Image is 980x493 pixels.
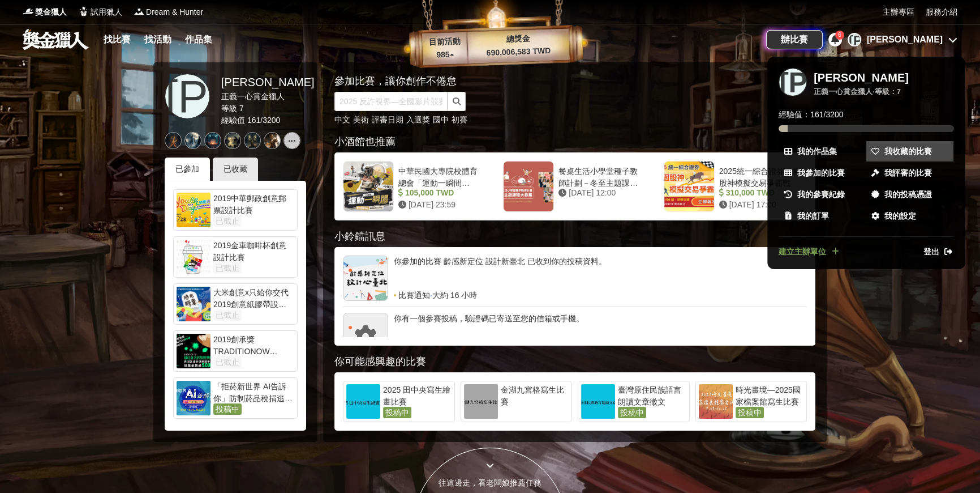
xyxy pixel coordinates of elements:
[797,146,837,158] span: 我的作品集
[766,30,823,49] a: 辦比賽
[866,141,953,161] a: 我收藏的比賽
[884,146,932,158] span: 我收藏的比賽
[923,246,939,258] span: 登出
[779,206,866,226] a: 我的訂單
[875,86,901,97] div: 等級： 7
[467,44,570,59] p: 690,006,583 TWD
[838,32,841,38] span: 6
[797,210,829,222] span: 我的訂單
[779,184,866,205] a: 我的參賽紀錄
[866,206,953,226] a: 我的設定
[797,167,845,179] span: 我參加的比賽
[797,189,845,201] span: 我的參賽紀錄
[467,31,569,46] p: 總獎金
[814,71,909,84] div: [PERSON_NAME]
[923,246,954,258] a: 登出
[814,86,872,97] div: 正義一心賞金獵人
[779,163,866,183] a: 我參加的比賽
[884,189,932,201] span: 我的投稿憑證
[866,163,953,183] a: 我評審的比賽
[422,35,467,49] p: 目前活動
[779,141,866,161] a: 我的作品集
[779,109,843,121] span: 經驗值： 161 / 3200
[422,48,468,62] p: 985 ▴
[779,246,826,258] span: 建立主辦單位
[872,86,875,97] span: ·
[779,246,841,258] a: 建立主辦單位
[884,167,932,179] span: 我評審的比賽
[884,210,916,222] span: 我的設定
[866,184,953,205] a: 我的投稿憑證
[779,68,807,96] div: [PERSON_NAME]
